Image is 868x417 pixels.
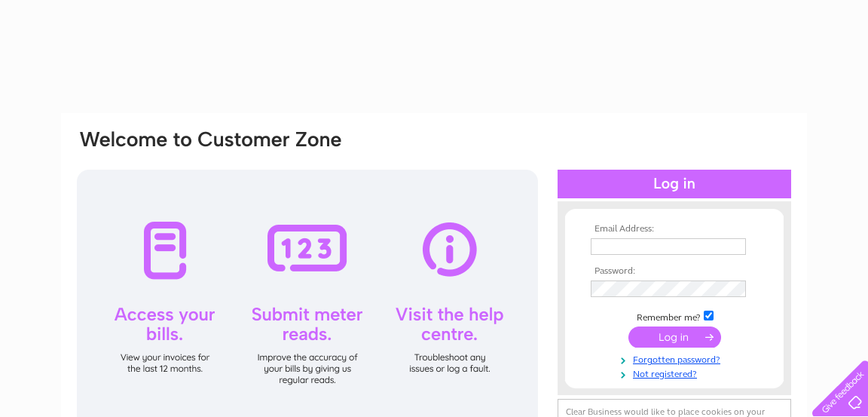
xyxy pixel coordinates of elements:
a: Not registered? [591,366,762,380]
th: Password: [587,266,762,277]
input: Submit [628,327,721,348]
a: Forgotten password? [591,351,762,366]
td: Remember me? [587,308,762,323]
th: Email Address: [587,224,762,235]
